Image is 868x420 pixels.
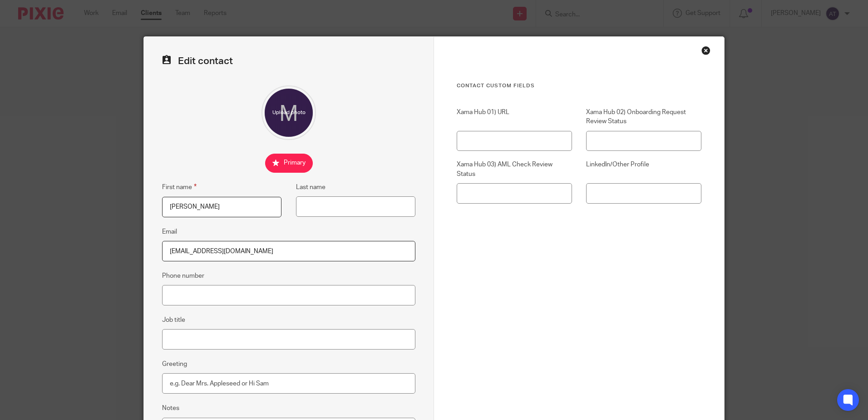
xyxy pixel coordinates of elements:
label: Job title [162,315,185,325]
label: Xama Hub 01) URL [457,108,572,126]
label: Email [162,227,177,236]
label: Last name [296,183,325,192]
h2: Edit contact [162,55,415,67]
input: e.g. Dear Mrs. Appleseed or Hi Sam [162,373,415,394]
label: LinkedIn/Other Profile [586,160,701,179]
h3: Contact Custom fields [457,82,701,90]
div: Close this dialog window [701,46,710,55]
label: Xama Hub 03) AML Check Review Status [457,160,572,179]
label: Phone number [162,271,204,280]
label: First name [162,182,197,192]
label: Greeting [162,360,187,369]
label: Notes [162,404,179,413]
label: Xama Hub 02) Onboarding Request Review Status [586,108,701,126]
